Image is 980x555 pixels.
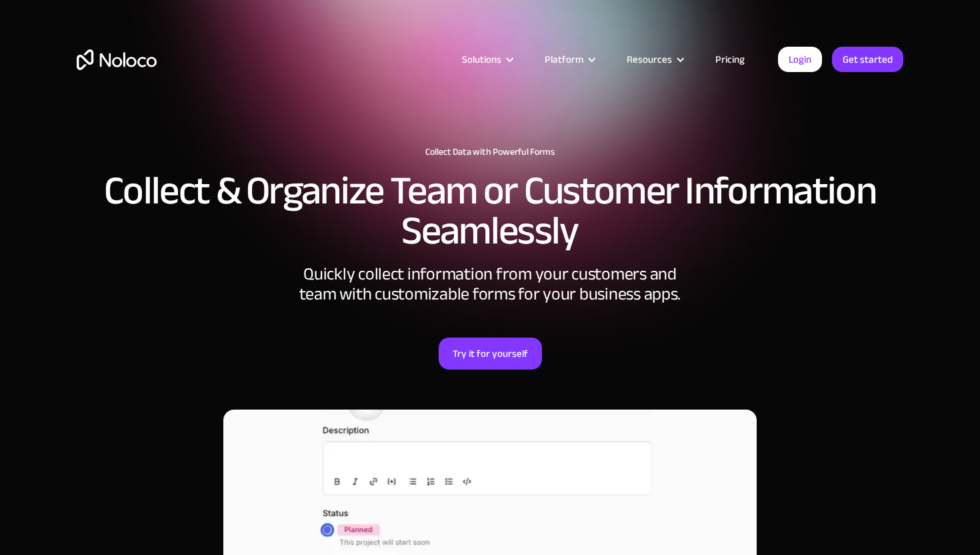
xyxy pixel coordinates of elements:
[610,51,699,68] div: Resources
[445,51,528,68] div: Solutions
[778,47,822,72] a: Login
[290,264,690,304] div: Quickly collect information from your customers and team with customizable forms for your busines...
[77,147,903,157] h1: Collect Data with Powerful Forms
[545,51,583,68] div: Platform
[77,171,903,251] h2: Collect & Organize Team or Customer Information Seamlessly
[462,51,501,68] div: Solutions
[528,51,610,68] div: Platform
[439,338,542,370] a: Try it for yourself
[77,49,157,70] a: home
[627,51,672,68] div: Resources
[699,51,761,68] a: Pricing
[832,47,903,72] a: Get started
